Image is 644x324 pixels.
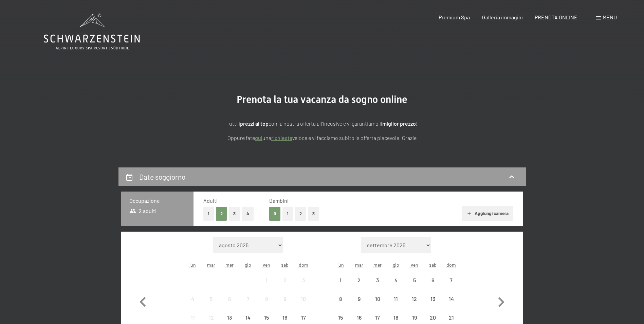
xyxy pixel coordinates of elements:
div: 8 [258,296,275,313]
div: arrivo/check-in non effettuabile [387,271,405,289]
div: arrivo/check-in non effettuabile [442,290,460,308]
button: Aggiungi camera [462,206,513,221]
div: Sun Aug 10 2025 [294,290,312,308]
div: 3 [369,277,386,294]
div: Fri Aug 01 2025 [257,271,276,289]
div: arrivo/check-in non effettuabile [424,271,442,289]
p: Oppure fate una veloce e vi facciamo subito la offerta piacevole. Grazie [152,133,492,142]
div: 4 [387,277,404,294]
div: arrivo/check-in non effettuabile [294,290,312,308]
div: arrivo/check-in non effettuabile [184,290,202,308]
div: Tue Sep 02 2025 [350,271,368,289]
div: 1 [258,277,275,294]
div: 4 [184,296,201,313]
button: 2 [216,207,227,221]
abbr: martedì [355,262,363,268]
div: 10 [369,296,386,313]
div: Wed Sep 10 2025 [368,290,387,308]
div: 9 [351,296,368,313]
div: arrivo/check-in non effettuabile [257,271,276,289]
div: 7 [443,277,460,294]
abbr: mercoledì [373,262,382,268]
abbr: mercoledì [225,262,234,268]
span: Adulti [203,197,218,204]
div: arrivo/check-in non effettuabile [239,290,257,308]
span: Bambini [269,197,289,204]
div: Wed Aug 06 2025 [220,290,239,308]
div: Wed Sep 03 2025 [368,271,387,289]
div: 10 [295,296,312,313]
p: Tutti i con la nostra offerta all'incusive e vi garantiamo il ! [152,119,492,128]
div: arrivo/check-in non effettuabile [220,290,239,308]
abbr: lunedì [189,262,196,268]
button: 4 [242,207,254,221]
abbr: venerdì [263,262,270,268]
div: arrivo/check-in non effettuabile [442,271,460,289]
abbr: giovedì [393,262,399,268]
div: arrivo/check-in non effettuabile [276,271,294,289]
span: Prenota la tua vacanza da sogno online [237,93,407,105]
div: 5 [203,296,220,313]
div: 5 [406,277,423,294]
span: Menu [603,14,617,20]
div: 1 [332,277,349,294]
div: 2 [351,277,368,294]
div: Mon Sep 01 2025 [331,271,350,289]
div: Sun Aug 03 2025 [294,271,312,289]
a: PRENOTA ONLINE [535,14,577,20]
abbr: lunedì [337,262,344,268]
abbr: venerdì [411,262,418,268]
button: 2 [295,207,306,221]
div: 6 [221,296,238,313]
button: 0 [269,207,280,221]
abbr: giovedì [245,262,251,268]
div: arrivo/check-in non effettuabile [350,290,368,308]
button: 3 [308,207,319,221]
abbr: sabato [281,262,289,268]
a: Premium Spa [439,14,470,20]
abbr: sabato [429,262,437,268]
div: Sun Sep 14 2025 [442,290,460,308]
div: 13 [424,296,441,313]
div: Thu Sep 11 2025 [387,290,405,308]
abbr: domenica [299,262,308,268]
div: 2 [276,277,293,294]
div: 6 [424,277,441,294]
a: Galleria immagini [482,14,523,20]
div: Tue Sep 09 2025 [350,290,368,308]
button: 1 [282,207,293,221]
div: arrivo/check-in non effettuabile [368,290,387,308]
h2: Date soggiorno [139,173,185,181]
div: Mon Aug 04 2025 [184,290,202,308]
div: 3 [295,277,312,294]
div: arrivo/check-in non effettuabile [424,290,442,308]
div: arrivo/check-in non effettuabile [350,271,368,289]
div: Tue Aug 05 2025 [202,290,220,308]
div: Thu Sep 04 2025 [387,271,405,289]
button: 1 [203,207,214,221]
span: 2 adulti [129,207,157,215]
div: arrivo/check-in non effettuabile [257,290,276,308]
div: Fri Aug 08 2025 [257,290,276,308]
div: 12 [406,296,423,313]
div: 7 [240,296,257,313]
div: arrivo/check-in non effettuabile [202,290,220,308]
a: quì [255,134,262,141]
div: Fri Sep 12 2025 [405,290,423,308]
div: Fri Sep 05 2025 [405,271,423,289]
strong: prezzi al top [240,120,269,127]
div: 11 [387,296,404,313]
abbr: martedì [207,262,215,268]
abbr: domenica [446,262,456,268]
div: Thu Aug 07 2025 [239,290,257,308]
div: Sat Aug 09 2025 [276,290,294,308]
h3: Occupazione [129,197,185,204]
div: 14 [443,296,460,313]
div: 8 [332,296,349,313]
div: Sat Sep 13 2025 [424,290,442,308]
div: arrivo/check-in non effettuabile [294,271,312,289]
div: Mon Sep 08 2025 [331,290,350,308]
div: arrivo/check-in non effettuabile [331,271,350,289]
